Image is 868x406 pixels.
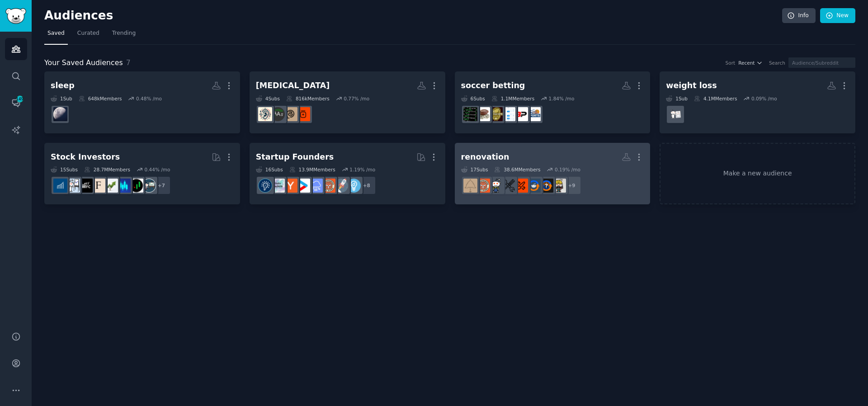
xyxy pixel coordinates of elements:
a: 149 [5,92,27,114]
div: 0.44 % /mo [144,166,170,173]
div: 1.1M Members [491,95,534,102]
div: renovation [461,151,509,163]
img: electricians [463,179,477,193]
img: dividends [53,179,67,193]
div: 648k Members [79,95,122,102]
a: renovation17Subs38.6MMembers0.19% /mo+9RenovationshvacadviceHVACAusRenovationhandymanDIYEntrepren... [455,143,651,205]
img: sportsbook [463,107,477,121]
img: options [66,179,80,193]
a: soccer betting6Subs1.1MMembers1.84% /moSportsBettingPicks1BettingPicksfanduelPropBetsportsbetting... [455,71,651,133]
img: BettingPicks [514,107,528,121]
img: hvacadvice [539,179,553,193]
img: FinancialCareers [79,179,93,193]
div: [MEDICAL_DATA] [256,80,330,91]
div: 38.6M Members [494,166,540,173]
div: 816k Members [286,95,330,102]
div: 4 Sub s [256,95,280,102]
img: EntrepreneurRideAlong [476,179,490,193]
div: + 7 [152,176,171,195]
img: GummySearch logo [5,8,26,24]
img: Renovations [552,179,566,193]
div: 0.09 % /mo [751,95,777,102]
span: Your Saved Audiences [44,57,123,69]
div: 0.48 % /mo [136,95,162,102]
img: DIY [489,179,503,193]
div: 1 Sub [51,95,72,102]
a: Curated [74,26,103,45]
div: Stock Investors [51,151,120,163]
img: AskDocs [296,107,310,121]
span: 149 [16,96,24,102]
img: loseit [669,107,683,121]
img: sportsbetting [476,107,490,121]
div: Startup Founders [256,151,334,163]
div: Search [769,60,785,66]
div: 4.1M Members [694,95,737,102]
div: sleep [51,80,75,91]
img: startup [296,179,310,193]
a: sleep1Sub648kMembers0.48% /mosleep [44,71,240,133]
div: 0.19 % /mo [555,166,580,173]
div: + 8 [357,176,376,195]
span: Curated [77,29,99,38]
div: Sort [726,60,736,66]
a: Stock Investors15Subs28.7MMembers0.44% /mo+7stocksDaytradingStockMarketinvestingfinanceFinancialC... [44,143,240,205]
img: Entrepreneurship [258,179,272,193]
img: investing [104,179,118,193]
div: 0.77 % /mo [344,95,369,102]
div: 1.84 % /mo [549,95,575,102]
a: [MEDICAL_DATA]4Subs816kMembers0.77% /moAskDocspppdizzinessHearingAidstinnitus [250,71,445,133]
div: 28.7M Members [84,166,130,173]
div: 6 Sub s [461,95,485,102]
img: handyman [501,179,515,193]
img: tinnitus [258,107,272,121]
img: Daytrading [129,179,143,193]
div: 16 Sub s [256,166,283,173]
input: Audience/Subreddit [788,57,855,68]
a: Startup Founders16Subs13.9MMembers1.19% /mo+8EntrepreneurstartupsEntrepreneurRideAlongSaaSstartup... [250,143,445,205]
img: Entrepreneur [347,179,361,193]
div: 13.9M Members [289,166,335,173]
img: SportsBettingPicks1 [527,107,541,121]
img: sleep [53,107,67,121]
div: 1.19 % /mo [349,166,375,173]
div: + 9 [562,176,581,195]
img: PropBet [489,107,503,121]
a: New [820,8,855,24]
img: fanduel [501,107,515,121]
img: finance [91,179,105,193]
img: HVAC [527,179,541,193]
img: StockMarket [117,179,131,193]
img: ycombinator [283,179,297,193]
div: 17 Sub s [461,166,488,173]
img: AusRenovation [514,179,528,193]
img: stocks [142,179,156,193]
img: startups [334,179,348,193]
a: Trending [109,26,139,45]
a: Make a new audience [660,143,855,205]
img: SaaS [309,179,323,193]
div: 15 Sub s [51,166,78,173]
span: 7 [126,58,131,67]
div: soccer betting [461,80,525,91]
a: Saved [44,26,68,45]
h2: Audiences [44,9,782,23]
a: Info [782,8,816,24]
img: pppdizziness [283,107,297,121]
button: Recent [738,60,763,66]
img: indiehackers [271,179,285,193]
a: weight loss1Sub4.1MMembers0.09% /moloseit [660,71,855,133]
div: weight loss [666,80,717,91]
span: Trending [112,29,136,38]
span: Recent [738,60,755,66]
span: Saved [47,29,65,38]
div: 1 Sub [666,95,688,102]
img: EntrepreneurRideAlong [321,179,335,193]
img: HearingAids [271,107,285,121]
